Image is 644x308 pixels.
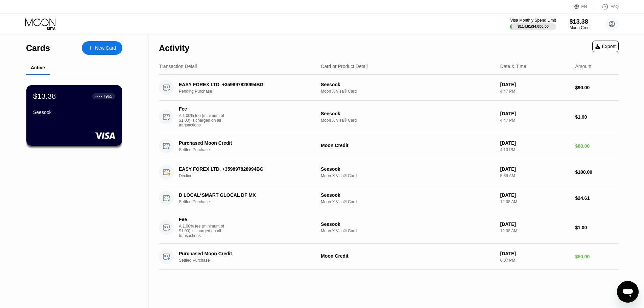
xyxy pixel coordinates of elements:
div: 6:07 PM [500,258,570,263]
div: FAQ [611,4,619,9]
div: New Card [95,45,116,51]
div: EASY FOREX LTD. +359897828994BGDeclineSeesookMoon X Visa® Card[DATE]5:39 AM$100.00 [159,159,619,185]
div: 12:08 AM [500,229,570,233]
div: $13.38Moon Credit [570,18,592,30]
div: Purchased Moon CreditSettled PurchaseMoon Credit[DATE]4:10 PM$80.00 [159,133,619,159]
div: Moon X Visa® Card [321,173,495,178]
div: Visa Monthly Spend Limit$114.61/$4,000.00 [510,18,556,30]
div: Seesook [321,166,495,172]
div: [DATE] [500,221,570,227]
div: A 1.00% fee (minimum of $1.00) is charged on all transactions [179,224,230,238]
div: ● ● ● ● [95,95,102,97]
div: Date & Time [500,64,526,69]
div: Seesook [33,110,115,115]
div: $1.00 [575,114,619,120]
div: Transaction Detail [159,64,197,69]
div: FeeA 1.00% fee (minimum of $1.00) is charged on all transactionsSeesookMoon X Visa® Card[DATE]4:4... [159,101,619,133]
div: Fee [179,217,226,222]
div: Moon X Visa® Card [321,118,495,123]
div: Export [595,44,616,49]
div: A 1.00% fee (minimum of $1.00) is charged on all transactions [179,113,230,127]
div: D LOCAL*SMART GLOCAL DF MXSettled PurchaseSeesookMoon X Visa® Card[DATE]12:08 AM$24.61 [159,185,619,211]
div: $13.38● ● ● ●7965Seesook [26,85,122,146]
div: Amount [575,64,591,69]
div: Visa Monthly Spend Limit [510,18,556,23]
div: EASY FOREX LTD. +359897828994BGPending PurchaseSeesookMoon X Visa® Card[DATE]4:47 PM$90.00 [159,75,619,101]
div: $114.61 / $4,000.00 [518,24,549,28]
div: Moon Credit [321,143,495,148]
div: Cards [26,43,50,53]
div: EN [574,3,595,10]
div: 7965 [103,94,112,99]
div: Card or Product Detail [321,64,368,69]
div: Seesook [321,221,495,227]
div: Moon X Visa® Card [321,199,495,204]
div: [DATE] [500,166,570,172]
div: Active [31,65,45,70]
div: 5:39 AM [500,173,570,178]
div: Settled Purchase [179,258,320,263]
div: Seesook [321,82,495,87]
div: EASY FOREX LTD. +359897828994BG [179,166,310,172]
div: $24.61 [575,195,619,201]
div: Settled Purchase [179,147,320,152]
div: [DATE] [500,251,570,256]
div: FeeA 1.00% fee (minimum of $1.00) is charged on all transactionsSeesookMoon X Visa® Card[DATE]12:... [159,211,619,244]
div: $13.38 [570,18,592,25]
div: 4:47 PM [500,89,570,94]
div: Decline [179,173,320,178]
div: 4:10 PM [500,147,570,152]
div: Seesook [321,192,495,198]
div: $80.00 [575,143,619,149]
div: Export [592,41,619,52]
div: New Card [82,41,122,55]
div: 4:47 PM [500,118,570,123]
div: Moon Credit [321,253,495,259]
div: Pending Purchase [179,89,320,94]
div: $90.00 [575,85,619,90]
div: $50.00 [575,254,619,259]
div: EASY FOREX LTD. +359897828994BG [179,82,310,87]
div: $13.38 [33,92,56,101]
div: FAQ [595,3,619,10]
div: Activity [159,43,189,53]
div: Moon X Visa® Card [321,89,495,94]
div: Moon Credit [570,25,592,30]
div: [DATE] [500,82,570,87]
div: Purchased Moon Credit [179,140,310,146]
div: Settled Purchase [179,199,320,204]
div: Purchased Moon CreditSettled PurchaseMoon Credit[DATE]6:07 PM$50.00 [159,244,619,270]
div: 12:08 AM [500,199,570,204]
div: Purchased Moon Credit [179,251,310,256]
div: [DATE] [500,192,570,198]
div: Seesook [321,111,495,116]
div: D LOCAL*SMART GLOCAL DF MX [179,192,310,198]
div: Moon X Visa® Card [321,229,495,233]
div: $1.00 [575,225,619,230]
div: Fee [179,106,226,112]
iframe: Button to launch messaging window [617,281,639,303]
div: [DATE] [500,111,570,116]
div: $100.00 [575,169,619,175]
div: EN [581,4,587,9]
div: [DATE] [500,140,570,146]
